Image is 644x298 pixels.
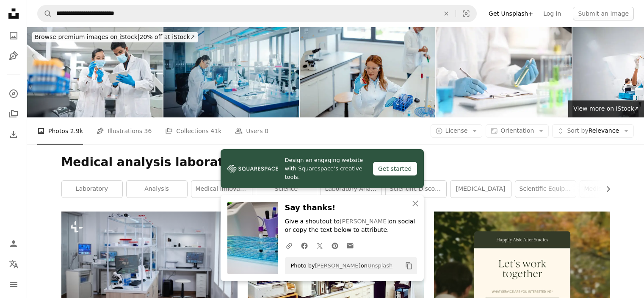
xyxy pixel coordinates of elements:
span: 41k [210,126,221,136]
a: Explore [5,85,22,102]
a: Illustrations [5,47,22,64]
a: laboratory [62,181,122,198]
div: 20% off at iStock ↗ [32,32,198,42]
span: Browse premium images on iStock | [35,33,139,40]
button: Sort byRelevance [552,124,634,138]
a: [PERSON_NAME] [315,262,361,269]
a: Unsplash [368,262,392,269]
button: Visual search [456,6,476,22]
a: analysis [127,181,187,198]
img: Male and female scientists wearing protective face masks while discussing over digital tablet at ... [27,27,163,117]
button: scroll list to the right [600,181,610,198]
button: Language [5,256,22,273]
a: Get Unsplash+ [484,7,538,20]
button: Clear [437,6,456,22]
a: Design an engaging website with Squarespace’s creative tools.Get started [221,149,424,188]
span: Orientation [500,127,534,134]
a: Photos [5,27,22,44]
span: Sort by [567,127,588,134]
img: Study of fuel in vitro by scientist in laboratory [436,27,572,117]
a: View more on iStock↗ [568,100,644,117]
a: Log in [538,7,566,20]
a: desktop monitor beside computer tower on inside room [248,276,424,283]
a: Illustrations 36 [97,117,152,145]
a: Share over email [343,237,358,254]
span: View more on iStock ↗ [573,105,639,112]
a: Collections [5,106,22,123]
img: Confident Chemist Analyzing Biochemical Substance [300,27,435,117]
button: Copy to clipboard [402,259,416,273]
a: Share on Facebook [297,237,312,254]
a: Users 0 [235,117,268,145]
a: Share on Pinterest [327,237,343,254]
button: License [431,124,483,138]
span: 0 [265,126,268,136]
span: License [445,127,468,134]
a: medical professional [580,181,641,198]
a: [MEDICAL_DATA] [451,181,511,198]
a: Collections 41k [165,117,221,145]
a: Browse premium images on iStock|20% off at iStock↗ [27,27,203,47]
h3: Say thanks! [285,202,417,214]
span: Design an engaging website with Squarespace’s creative tools. [285,156,366,181]
span: Relevance [567,127,619,135]
a: Share on Twitter [312,237,327,254]
a: Download History [5,126,22,143]
a: [PERSON_NAME] [340,218,389,225]
p: Give a shoutout to on social or copy the text below to attribute. [285,217,417,234]
a: scientific equipment [515,181,576,198]
a: Log in / Sign up [5,235,22,252]
a: Interior of modern science laboratory with no people. Lab used for find a cure for dangerous virus. [61,262,238,270]
div: Get started [373,162,417,175]
button: Search Unsplash [38,6,52,22]
span: Photo by on [287,259,393,273]
button: Menu [5,276,22,293]
a: medical innovation [191,181,252,198]
button: Submit an image [573,7,634,20]
span: 36 [144,126,152,136]
button: Orientation [486,124,549,138]
img: Modern Medical Research Laboratory: Team of Scientists Working with Pipette, Analysing Biochemica... [163,27,299,117]
form: Find visuals sitewide [37,5,477,22]
img: file-1606177908946-d1eed1cbe4f5image [227,162,278,175]
h1: Medical analysis laboratory [61,155,610,170]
